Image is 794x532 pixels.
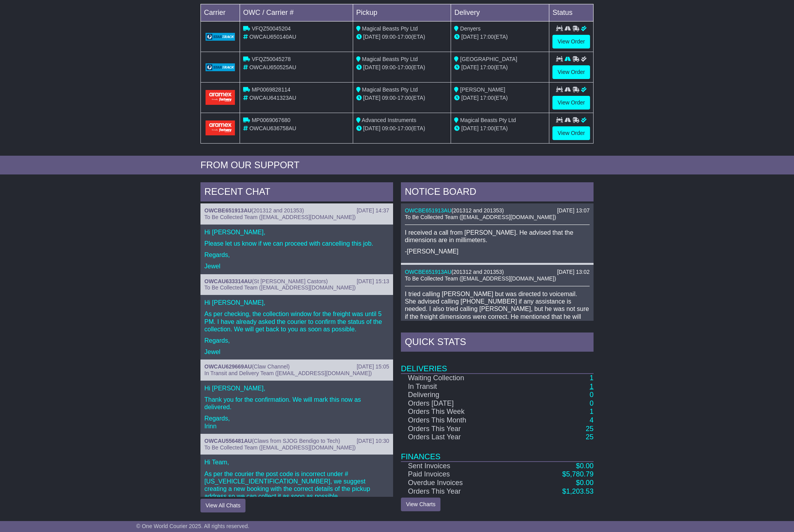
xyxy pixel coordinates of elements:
img: Aramex.png [206,120,235,135]
a: $1,203.53 [562,487,594,495]
td: In Transit [401,383,522,391]
a: 25 [586,433,594,441]
span: [DATE] [461,95,478,101]
td: Orders This Year [401,487,522,496]
span: 09:00 [382,34,396,40]
p: I tried calling [PERSON_NAME] but was directed to voicemail. She advised calling [PHONE_NUMBER] i... [405,290,590,328]
a: $5,780.79 [562,470,594,478]
td: Orders This Week [401,408,522,416]
span: Magical Beasts Pty Ltd [362,25,418,32]
span: OWCAU636758AU [249,125,296,131]
span: 09:00 [382,125,396,131]
span: To Be Collected Team ([EMAIL_ADDRESS][DOMAIN_NAME]) [204,444,355,451]
td: Delivery [451,4,549,21]
a: View Order [552,65,590,79]
div: [DATE] 13:07 [557,207,590,214]
td: Overdue Invoices [401,479,522,487]
span: 09:00 [382,95,396,101]
a: OWCAU629669AU [204,363,252,370]
div: [DATE] 15:13 [357,278,389,285]
span: 17:00 [480,125,494,131]
span: 5,780.79 [566,470,594,478]
a: View Order [552,96,590,110]
div: ( ) [405,269,590,275]
span: VFQZ50045204 [252,25,291,32]
span: To Be Collected Team ([EMAIL_ADDRESS][DOMAIN_NAME]) [204,214,355,220]
div: - (ETA) [356,124,448,133]
p: Regards, [204,251,389,259]
span: 0.00 [580,479,594,487]
span: 201312 and 201353 [453,269,502,275]
a: $0.00 [576,462,594,470]
span: 17:00 [480,34,494,40]
a: 4 [590,416,594,424]
a: OWCBE651913AU [405,269,451,275]
span: 17:00 [397,34,411,40]
span: To Be Collected Team ([EMAIL_ADDRESS][DOMAIN_NAME]) [405,214,556,220]
a: OWCAU633314AU [204,278,252,284]
p: Please let us know if we can proceed with cancelling this job. [204,240,389,247]
div: NOTICE BOARD [401,182,594,203]
span: VFQZ50045278 [252,56,291,62]
span: OWCAU650140AU [249,34,296,40]
div: (ETA) [454,94,546,102]
span: [DATE] [363,125,381,131]
div: ( ) [405,207,590,214]
p: Jewel [204,348,389,356]
p: As per the courier the post code is incorrect under #[US_VEHICLE_IDENTIFICATION_NUMBER], we sugge... [204,470,389,500]
p: Hi Team, [204,458,389,466]
span: Magical Beasts Pty Ltd [362,86,418,93]
span: MP0069067680 [252,117,291,123]
span: 201312 and 201353 [453,207,502,214]
div: [DATE] 10:30 [357,438,389,444]
a: $0.00 [576,479,594,487]
p: -[PERSON_NAME] [405,248,590,255]
a: 1 [590,374,594,382]
a: OWCBE651913AU [405,207,451,214]
span: In Transit and Delivery Team ([EMAIL_ADDRESS][DOMAIN_NAME]) [204,370,372,376]
span: OWCAU641323AU [249,95,296,101]
td: Waiting Collection [401,374,522,383]
span: Claw Channel [254,363,288,370]
p: Hi [PERSON_NAME], [204,228,389,236]
img: GetCarrierServiceLogo [206,63,235,71]
div: [DATE] 15:05 [357,363,389,370]
td: Orders [DATE] [401,399,522,408]
div: ( ) [204,438,389,444]
span: [DATE] [461,64,478,70]
span: To Be Collected Team ([EMAIL_ADDRESS][DOMAIN_NAME]) [405,275,556,282]
td: Paid Invoices [401,470,522,479]
span: Denyers [460,25,480,32]
a: OWCAU556481AU [204,438,252,444]
span: [DATE] [461,125,478,131]
td: OWC / Carrier # [240,4,353,21]
img: Aramex.png [206,90,235,104]
a: 1 [590,383,594,390]
td: Delivering [401,391,522,399]
span: 17:00 [480,95,494,101]
span: Magical Beasts Pty Ltd [460,117,516,123]
a: OWCBE651913AU [204,207,252,214]
td: Orders Last Year [401,433,522,442]
span: [DATE] [363,64,381,70]
a: 1 [590,408,594,415]
td: Carrier [201,4,240,21]
p: Jewel [204,262,389,270]
div: (ETA) [454,33,546,41]
a: View Order [552,35,590,49]
div: ( ) [204,363,389,370]
span: Advanced Instruments [362,117,416,123]
span: [DATE] [363,34,381,40]
p: Regards, [204,337,389,344]
div: (ETA) [454,124,546,133]
div: - (ETA) [356,94,448,102]
td: Sent Invoices [401,462,522,471]
span: 201312 and 201353 [253,207,302,214]
p: As per checking, the collection window for the freight was until 5 PM. I have already asked the c... [204,310,389,333]
span: 17:00 [397,125,411,131]
span: Claws from SJOG Bendigo to Tech [254,438,338,444]
p: Thank you for the confirmation. We will mark this now as delivered. [204,396,389,411]
span: [PERSON_NAME] [460,86,505,93]
a: View Charts [401,498,440,511]
a: View Order [552,126,590,140]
